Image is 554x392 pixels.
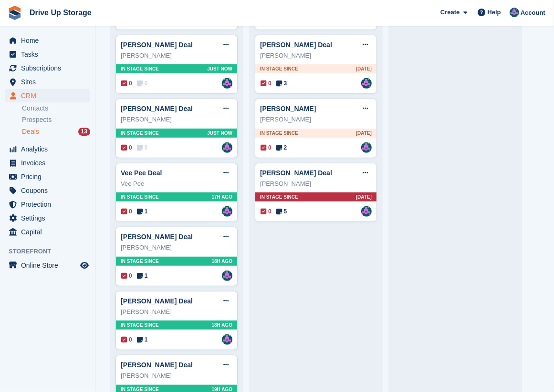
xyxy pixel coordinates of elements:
[5,89,90,102] a: menu
[276,143,287,152] span: 2
[9,247,95,256] span: Storefront
[137,271,148,280] span: 1
[121,207,132,216] span: 0
[356,65,372,72] span: [DATE]
[260,115,372,124] div: [PERSON_NAME]
[222,206,232,217] img: Andy
[5,61,90,75] a: menu
[211,322,232,329] span: 18H AGO
[121,193,159,201] span: In stage since
[222,142,232,153] img: Andy
[21,184,78,197] span: Coupons
[137,207,148,216] span: 1
[361,78,372,89] a: Andy
[121,322,159,329] span: In stage since
[21,170,78,183] span: Pricing
[361,206,372,217] a: Andy
[121,307,232,317] div: [PERSON_NAME]
[121,271,132,280] span: 0
[121,65,159,72] span: In stage since
[276,207,287,216] span: 5
[22,115,52,124] span: Prospects
[121,361,193,369] a: [PERSON_NAME] Deal
[21,142,78,156] span: Analytics
[222,78,232,89] img: Andy
[121,51,232,60] div: [PERSON_NAME]
[260,179,372,189] div: [PERSON_NAME]
[137,79,148,88] span: 0
[260,65,298,72] span: In stage since
[22,115,90,125] a: Prospects
[121,115,232,124] div: [PERSON_NAME]
[121,297,193,305] a: [PERSON_NAME] Deal
[260,51,372,60] div: [PERSON_NAME]
[5,48,90,61] a: menu
[260,130,298,137] span: In stage since
[21,61,78,75] span: Subscriptions
[121,335,132,344] span: 0
[22,127,90,137] a: Deals 13
[22,104,90,113] a: Contacts
[488,8,501,17] span: Help
[521,8,545,18] span: Account
[21,198,78,211] span: Protection
[260,105,316,112] a: [PERSON_NAME]
[121,233,193,241] a: [PERSON_NAME] Deal
[8,6,22,20] img: stora-icon-8386f47178a22dfd0bd8f6a31ec36ba5ce8667c1dd55bd0f319d3a0aa187defe.svg
[356,193,372,201] span: [DATE]
[207,65,232,72] span: Just now
[361,142,372,153] a: Andy
[276,79,287,88] span: 3
[207,130,232,137] span: Just now
[79,260,90,271] a: Preview store
[5,225,90,239] a: menu
[21,34,78,47] span: Home
[261,143,272,152] span: 0
[121,41,193,49] a: [PERSON_NAME] Deal
[21,225,78,239] span: Capital
[121,105,193,112] a: [PERSON_NAME] Deal
[356,130,372,137] span: [DATE]
[121,143,132,152] span: 0
[121,243,232,252] div: [PERSON_NAME]
[21,156,78,170] span: Invoices
[5,170,90,183] a: menu
[260,41,332,49] a: [PERSON_NAME] Deal
[121,169,162,177] a: Vee Pee Deal
[121,130,159,137] span: In stage since
[5,142,90,156] a: menu
[261,79,272,88] span: 0
[211,258,232,265] span: 18H AGO
[26,5,95,20] a: Drive Up Storage
[21,75,78,89] span: Sites
[121,371,232,381] div: [PERSON_NAME]
[440,8,460,17] span: Create
[21,259,78,272] span: Online Store
[137,143,148,152] span: 0
[5,184,90,197] a: menu
[21,211,78,225] span: Settings
[5,75,90,89] a: menu
[121,179,232,189] div: Vee Pee
[5,211,90,225] a: menu
[222,334,232,345] img: Andy
[5,259,90,272] a: menu
[222,271,232,281] img: Andy
[21,48,78,61] span: Tasks
[260,169,332,177] a: [PERSON_NAME] Deal
[137,335,148,344] span: 1
[78,128,90,136] div: 13
[5,34,90,47] a: menu
[261,207,272,216] span: 0
[5,156,90,170] a: menu
[510,8,519,17] img: Andy
[211,193,232,201] span: 17H AGO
